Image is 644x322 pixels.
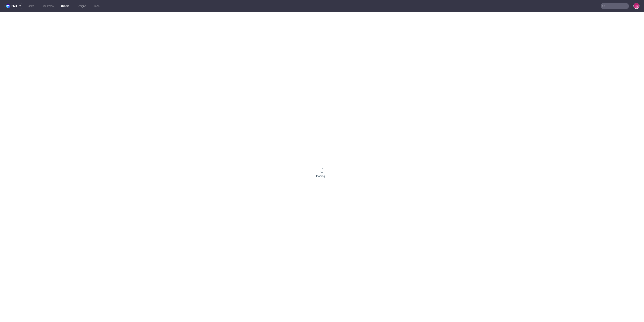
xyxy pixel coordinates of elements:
a: Line Items [39,3,56,9]
div: loading ... [316,174,328,178]
img: logo [6,4,12,8]
button: pma [5,3,23,9]
a: Designs [75,3,88,9]
a: Orders [59,3,72,9]
span: pma [12,5,17,7]
a: Tasks [25,3,36,9]
a: Jobs [91,3,102,9]
figcaption: TK [634,3,639,8]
